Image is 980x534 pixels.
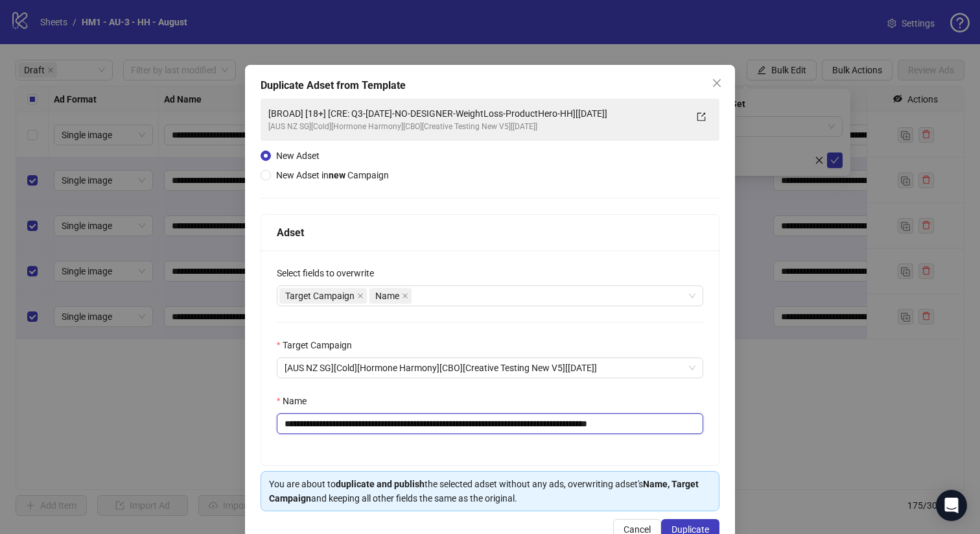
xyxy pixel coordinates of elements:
div: You are about to the selected adset without any ads, overwriting adset's and keeping all other fi... [269,477,711,505]
div: Open Intercom Messenger [936,490,967,521]
span: export [697,112,706,121]
span: close [402,293,408,299]
span: Name [369,288,412,304]
span: Target Campaign [285,289,355,303]
span: Name [375,289,399,303]
div: [AUS NZ SG][Cold][Hormone Harmony][CBO][Creative Testing New V5][[DATE]] [268,121,686,133]
input: Name [277,413,703,434]
strong: Name, Target Campaign [269,479,699,504]
label: Name [277,394,315,408]
span: close [712,78,722,88]
label: Select fields to overwrite [277,266,382,280]
span: Target Campaign [279,288,367,304]
span: New Adset in Campaign [276,170,389,180]
div: [BROAD] [18+] [CRE: Q3-[DATE]-NO-DESIGNER-WeightLoss-ProductHero-HH][[DATE]] [268,106,686,121]
span: close [357,293,364,299]
strong: new [329,170,345,180]
button: Close [706,73,727,93]
label: Target Campaign [277,338,360,352]
span: [AUS NZ SG][Cold][Hormone Harmony][CBO][Creative Testing New V5][17 July 2025] [285,358,695,378]
div: Duplicate Adset from Template [261,78,719,93]
strong: duplicate and publish [336,479,425,489]
span: New Adset [276,151,320,161]
div: Adset [277,225,703,241]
